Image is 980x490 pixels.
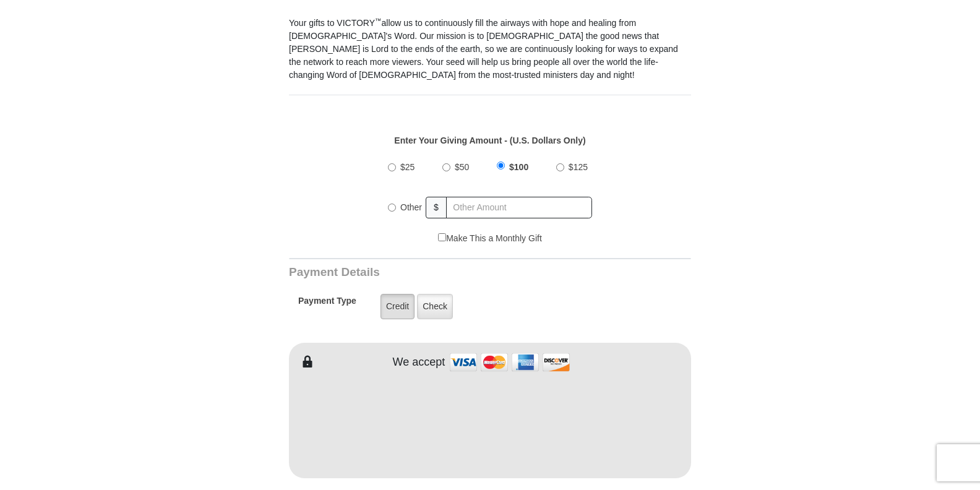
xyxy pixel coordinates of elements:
label: Check [417,294,453,319]
img: credit cards accepted [448,349,572,376]
span: $ [426,197,447,218]
span: $100 [509,162,528,172]
strong: Enter Your Giving Amount - (U.S. Dollars Only) [394,135,585,145]
input: Make This a Monthly Gift [438,233,446,241]
span: $50 [455,162,469,172]
h3: Payment Details [289,265,604,280]
label: Make This a Monthly Gift [438,232,542,245]
h5: Payment Type [298,296,356,312]
span: Other [400,202,422,212]
span: $125 [569,162,588,172]
p: Your gifts to VICTORY allow us to continuously fill the airways with hope and healing from [DEMOG... [289,17,691,82]
h4: We accept [393,356,445,369]
input: Other Amount [446,197,592,218]
sup: ™ [375,17,382,24]
span: $25 [400,162,415,172]
label: Credit [380,294,415,319]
